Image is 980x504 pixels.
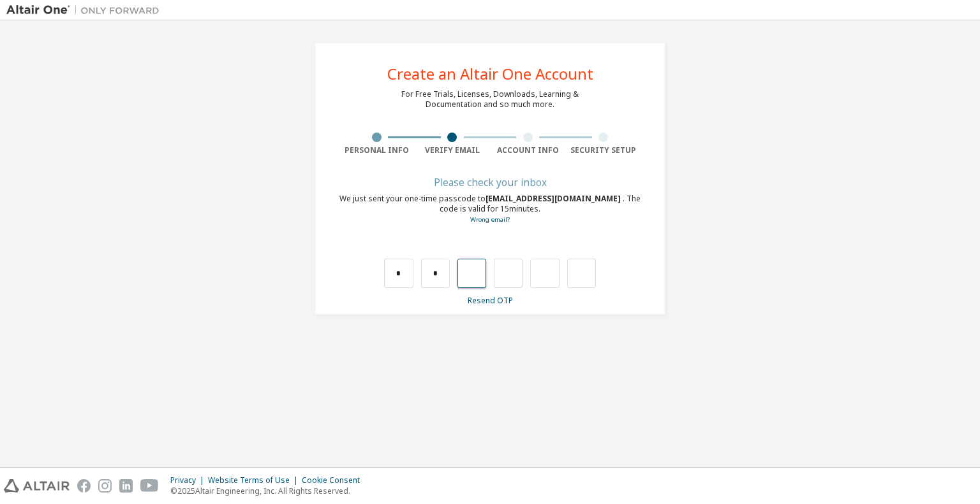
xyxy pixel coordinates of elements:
div: Website Terms of Use [208,475,302,486]
div: Security Setup [566,145,642,155]
img: linkedin.svg [119,479,133,493]
div: Personal Info [339,145,415,155]
a: Resend OTP [468,295,513,306]
img: youtube.svg [140,479,159,493]
p: © 2025 Altair Engineering, Inc. All Rights Reserved. [170,486,367,496]
div: Create an Altair One Account [387,66,593,82]
div: Please check your inbox [339,178,641,186]
div: Cookie Consent [302,475,367,486]
span: [EMAIL_ADDRESS][DOMAIN_NAME] [486,193,623,204]
div: Account Info [490,145,566,155]
img: instagram.svg [98,479,112,493]
img: Altair One [6,4,166,17]
img: facebook.svg [77,479,91,493]
img: altair_logo.svg [4,479,70,493]
div: Privacy [170,475,208,486]
div: For Free Trials, Licenses, Downloads, Learning & Documentation and so much more. [401,89,579,110]
div: Verify Email [415,145,491,155]
a: Go back to the registration form [470,215,510,224]
div: We just sent your one-time passcode to . The code is valid for 15 minutes. [339,194,641,225]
